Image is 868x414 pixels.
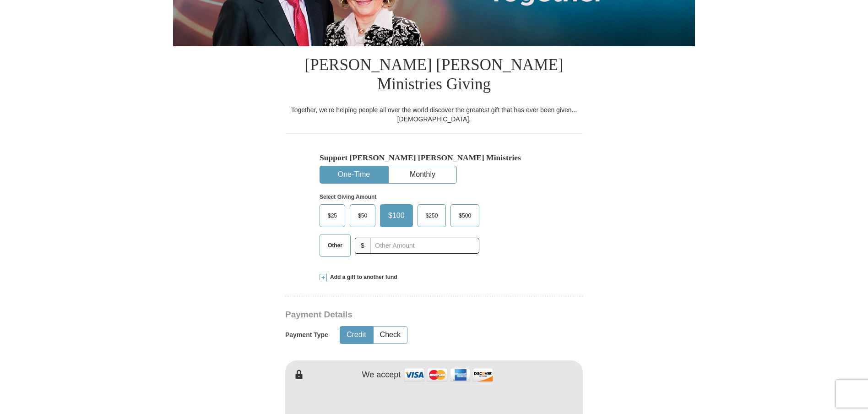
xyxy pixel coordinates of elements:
[389,166,456,183] button: Monthly
[353,209,372,223] span: $50
[320,153,548,163] h5: Support [PERSON_NAME] [PERSON_NAME] Ministries
[362,370,401,380] h4: We accept
[340,327,373,343] button: Credit
[421,209,443,223] span: $250
[327,273,397,281] span: Add a gift to another fund
[323,239,347,252] span: Other
[370,238,479,254] input: Other Amount
[323,209,342,223] span: $25
[285,310,519,320] h3: Payment Details
[285,331,328,339] h5: Payment Type
[320,194,376,200] strong: Select Giving Amount
[285,105,583,124] div: Together, we're helping people all over the world discover the greatest gift that has ever been g...
[320,166,388,183] button: One-Time
[384,209,409,223] span: $100
[374,327,407,343] button: Check
[285,46,583,105] h1: [PERSON_NAME] [PERSON_NAME] Ministries Giving
[355,238,370,254] span: $
[403,365,494,385] img: credit cards accepted
[454,209,476,223] span: $500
